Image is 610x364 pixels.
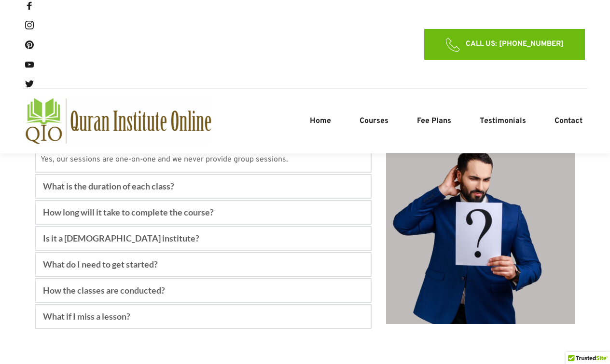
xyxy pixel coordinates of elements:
[25,98,211,144] a: quran-institute-online-australia
[310,115,331,127] span: Home
[477,115,528,127] a: Testimonials
[360,115,388,127] span: Courses
[357,115,391,127] a: Courses
[43,206,214,219] span: How long will it take to complete the course?
[43,284,165,297] span: How the classes are conducted?
[43,310,130,323] span: What if I miss a lesson?
[552,115,585,127] a: Contact
[43,232,199,245] span: Is it a [DEMOGRAPHIC_DATA] institute?
[424,29,585,60] a: CALL US: [PHONE_NUMBER]
[43,258,158,271] span: What do I need to get started?
[415,115,454,127] a: Fee Plans
[466,39,564,50] span: CALL US: [PHONE_NUMBER]
[417,115,451,127] span: Fee Plans
[307,115,333,127] a: Home
[555,115,582,127] span: Contact
[480,115,526,127] span: Testimonials
[43,180,174,193] span: What is the duration of each class?
[41,155,288,164] span: Yes, our sessions are one-on-one and we never provide group sessions.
